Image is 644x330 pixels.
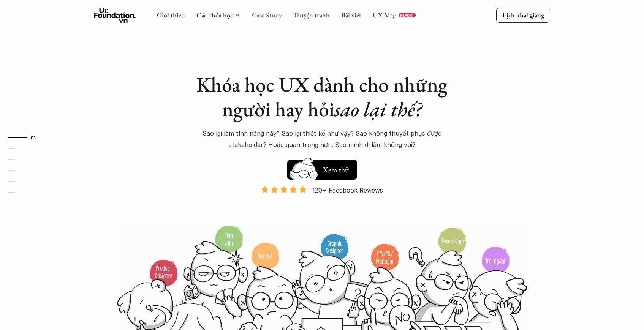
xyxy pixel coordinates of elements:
a: Truyện tranh [293,11,330,19]
a: Xem thử [287,156,357,180]
a: 01 [8,133,44,142]
strong: 01 [31,135,36,140]
h1: Khóa học UX dành cho những người hay hỏi [189,72,455,122]
a: 120+ Facebook Reviews [255,186,390,224]
em: sao lại thế? [334,96,422,122]
p: Lịch khai giảng [502,11,544,19]
a: Case Study [252,11,282,19]
a: Các khóa học [196,11,233,19]
a: Giới thiệu [157,11,185,19]
a: Lịch khai giảng [496,8,550,22]
h5: Xem thử [323,164,349,175]
a: REPORT [399,13,416,17]
a: Bài viết [341,11,361,19]
p: 120+ Facebook Reviews [312,185,383,196]
p: Sao lại làm tính năng này? Sao lại thiết kế như vậy? Sao không thuyết phục được stakeholder? Hoặc... [189,128,455,151]
p: REPORT [400,13,414,17]
a: UX Map [373,11,397,19]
